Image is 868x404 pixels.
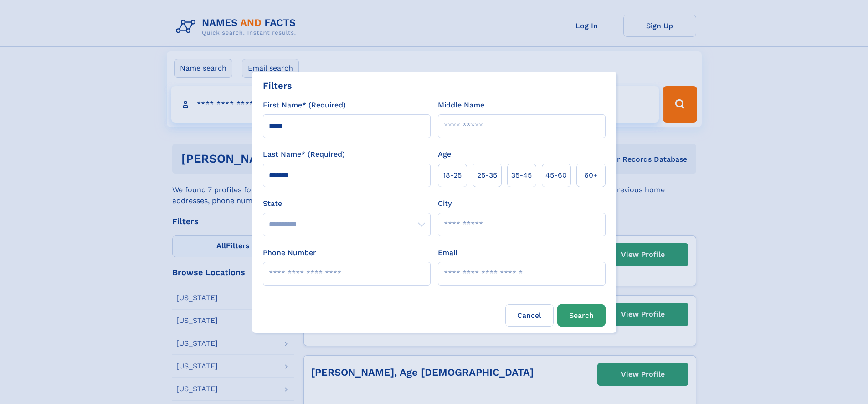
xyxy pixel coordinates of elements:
span: 18‑25 [443,170,462,181]
label: Middle Name [438,100,484,111]
label: Last Name* (Required) [263,149,345,160]
label: Cancel [505,304,554,327]
span: 35‑45 [511,170,532,181]
span: 25‑35 [477,170,497,181]
label: Phone Number [263,247,316,258]
label: First Name* (Required) [263,100,346,111]
label: State [263,198,431,209]
button: Search [557,304,606,327]
span: 45‑60 [545,170,567,181]
span: 60+ [584,170,598,181]
div: Filters [263,79,292,92]
label: Email [438,247,457,258]
label: Age [438,149,451,160]
label: City [438,198,452,209]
